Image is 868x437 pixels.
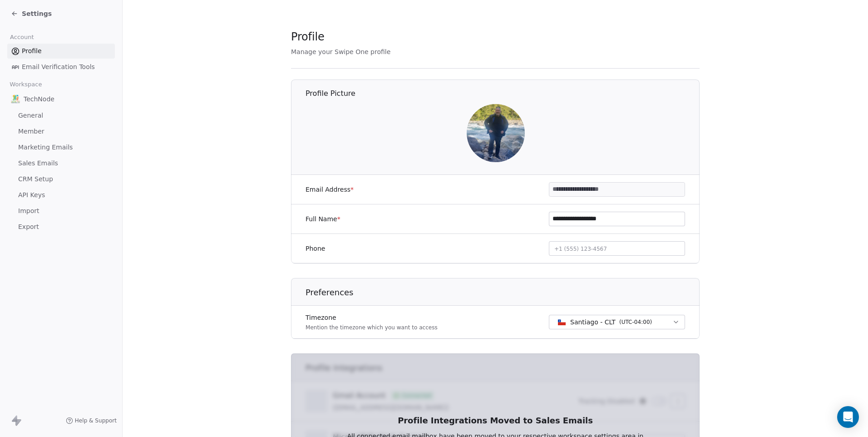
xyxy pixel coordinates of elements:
[24,94,54,104] span: TechNode
[570,318,616,327] span: Santiago - CLT
[7,60,115,74] a: Email Verification Tools
[346,415,644,426] h1: Profile Integrations Moved to Sales Emails
[619,318,652,326] span: ( UTC-04:00 )
[306,313,438,322] label: Timezone
[306,287,700,298] h1: Preferences
[7,219,115,234] a: Export
[306,185,354,194] label: Email Address
[11,94,20,104] img: IMAGEN%2010%20A%C3%83%C2%91OS.png
[22,9,52,18] span: Settings
[554,246,607,252] span: +1 (555) 123-4567
[7,188,115,203] a: API Keys
[7,156,115,171] a: Sales Emails
[18,206,39,216] span: Import
[18,190,45,200] span: API Keys
[18,127,44,136] span: Member
[11,9,52,18] a: Settings
[306,214,340,223] label: Full Name
[549,241,685,256] button: +1 (555) 123-4567
[837,406,859,428] div: Open Intercom Messenger
[291,48,390,55] span: Manage your Swipe One profile
[7,140,115,155] a: Marketing Emails
[7,124,115,139] a: Member
[18,174,53,184] span: CRM Setup
[6,30,38,44] span: Account
[7,204,115,218] a: Import
[306,324,438,331] p: Mention the timezone which you want to access
[22,46,42,56] span: Profile
[18,111,43,120] span: General
[18,143,73,152] span: Marketing Emails
[467,104,525,162] img: S4A6DgfMB4tzWh0FLQ1aBHw40r_5c-XeWg5RpcGkaEo
[7,108,115,123] a: General
[549,315,685,329] button: Santiago - CLT(UTC-04:00)
[66,417,117,424] a: Help & Support
[306,244,325,253] label: Phone
[7,44,115,59] a: Profile
[75,417,117,424] span: Help & Support
[18,159,58,168] span: Sales Emails
[18,222,39,232] span: Export
[22,62,95,72] span: Email Verification Tools
[7,172,115,187] a: CRM Setup
[291,30,325,44] span: Profile
[6,78,46,91] span: Workspace
[306,89,700,99] h1: Profile Picture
